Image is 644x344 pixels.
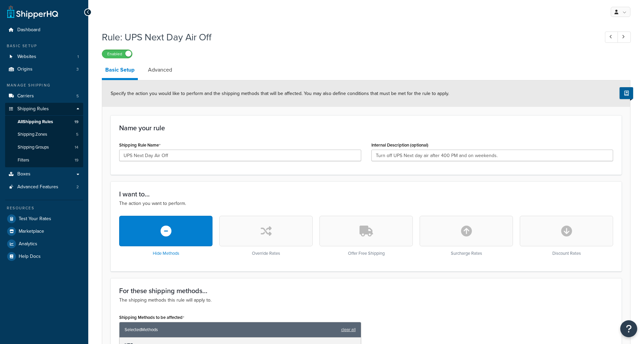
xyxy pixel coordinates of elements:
[17,27,40,33] span: Dashboard
[119,287,613,294] h3: For these shipping methods...
[119,124,613,132] h3: Name your rule
[620,320,637,337] button: Open Resource Center
[5,103,83,115] a: Shipping Rules
[125,325,338,335] span: Selected Methods
[5,181,83,193] a: Advanced Features2
[76,66,79,72] span: 3
[77,54,79,60] span: 1
[19,216,51,222] span: Test Your Rates
[17,184,58,190] span: Advanced Features
[371,142,428,148] label: Internal Description (optional)
[119,190,613,198] h3: I want to...
[75,157,78,163] span: 19
[5,213,83,225] a: Test Your Rates
[119,142,161,148] label: Shipping Rule Name
[5,181,83,193] li: Advanced Features
[19,229,44,234] span: Marketplace
[119,315,184,320] label: Shipping Methods to be affected
[18,145,49,150] span: Shipping Groups
[18,132,47,137] span: Shipping Zones
[5,82,83,88] div: Manage Shipping
[618,32,631,43] a: Next Record
[5,141,83,154] a: Shipping Groups14
[5,168,83,180] a: Boxes
[5,43,83,49] div: Basic Setup
[18,157,29,163] span: Filters
[102,62,138,80] a: Basic Setup
[5,128,83,141] a: Shipping Zones5
[5,51,83,63] li: Websites
[76,132,78,137] span: 5
[5,103,83,167] li: Shipping Rules
[620,87,633,99] button: Show Help Docs
[17,54,36,60] span: Websites
[5,205,83,211] div: Resources
[341,325,356,335] a: clear all
[5,154,83,167] li: Filters
[17,171,31,177] span: Boxes
[5,116,83,128] a: AllShipping Rules19
[17,66,33,72] span: Origins
[75,145,78,150] span: 14
[76,93,79,99] span: 5
[5,90,83,102] li: Carriers
[605,32,618,43] a: Previous Record
[5,24,83,36] a: Dashboard
[5,90,83,102] a: Carriers5
[102,50,132,58] label: Enabled
[17,106,49,112] span: Shipping Rules
[5,238,83,250] a: Analytics
[111,90,449,97] span: Specify the action you would like to perform and the shipping methods that will be affected. You ...
[102,31,592,44] h1: Rule: UPS Next Day Air Off
[5,128,83,141] li: Shipping Zones
[119,200,613,207] p: The action you want to perform.
[76,184,79,190] span: 2
[74,119,78,125] span: 19
[119,297,613,304] p: The shipping methods this rule will apply to.
[145,62,176,78] a: Advanced
[319,216,413,256] div: Offer Free Shipping
[19,241,37,247] span: Analytics
[19,254,41,260] span: Help Docs
[5,141,83,154] li: Shipping Groups
[5,51,83,63] a: Websites1
[420,216,513,256] div: Surcharge Rates
[5,154,83,167] a: Filters19
[18,119,53,125] span: All Shipping Rules
[219,216,313,256] div: Override Rates
[5,225,83,237] a: Marketplace
[5,250,83,263] a: Help Docs
[5,63,83,76] li: Origins
[5,63,83,76] a: Origins3
[520,216,613,256] div: Discount Rates
[119,216,213,256] div: Hide Methods
[17,93,34,99] span: Carriers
